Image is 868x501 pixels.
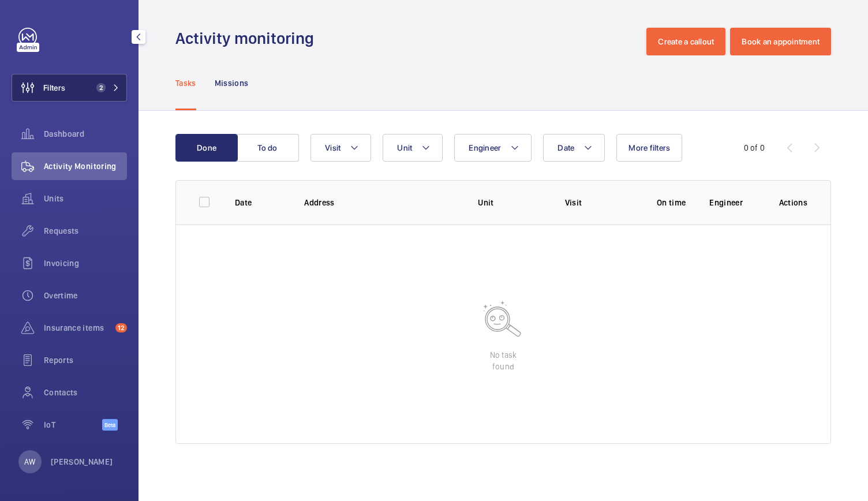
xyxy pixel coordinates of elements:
[616,134,682,162] button: More filters
[543,134,605,162] button: Date
[44,419,102,431] span: IoT
[44,354,127,366] span: Reports
[44,225,127,237] span: Requests
[304,197,459,208] p: Address
[469,143,501,152] span: Engineer
[397,143,412,152] span: Unit
[44,128,127,140] span: Dashboard
[175,134,238,162] button: Done
[235,197,286,208] p: Date
[175,28,321,49] h1: Activity monitoring
[43,82,65,94] span: Filters
[237,134,299,162] button: To do
[730,28,831,55] button: Book an appointment
[44,257,127,269] span: Invoicing
[652,197,691,208] p: On time
[96,83,106,92] span: 2
[558,143,574,152] span: Date
[490,349,517,372] p: No task found
[51,456,113,468] p: [PERSON_NAME]
[744,142,765,154] div: 0 of 0
[779,197,807,208] p: Actions
[44,193,127,204] span: Units
[215,77,249,89] p: Missions
[12,74,127,102] button: Filters2
[565,197,633,208] p: Visit
[175,77,196,89] p: Tasks
[646,28,725,55] button: Create a callout
[709,197,760,208] p: Engineer
[102,419,118,431] span: Beta
[628,143,670,152] span: More filters
[325,143,341,152] span: Visit
[44,322,111,334] span: Insurance items
[310,134,371,162] button: Visit
[115,323,127,332] span: 12
[24,456,35,468] p: AW
[44,160,127,172] span: Activity Monitoring
[478,197,546,208] p: Unit
[44,387,127,398] span: Contacts
[44,290,127,301] span: Overtime
[454,134,532,162] button: Engineer
[383,134,443,162] button: Unit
